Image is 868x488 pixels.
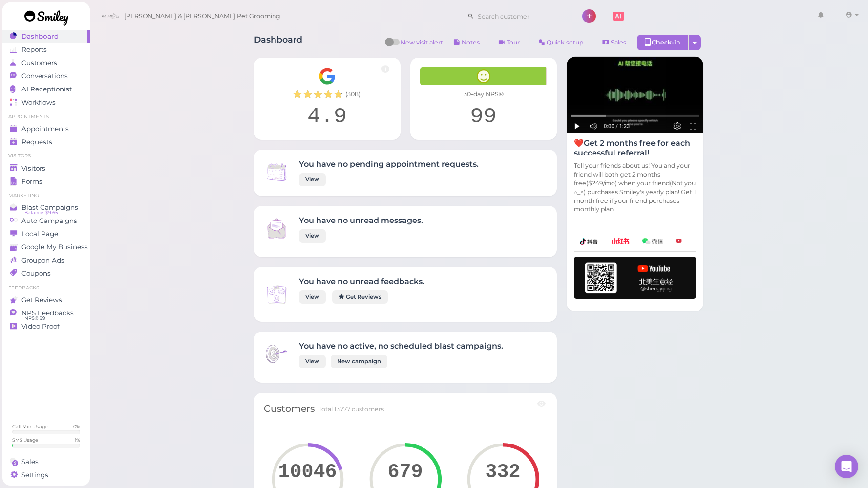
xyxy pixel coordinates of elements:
[318,405,384,414] div: Total 13777 customers
[21,471,48,479] span: Settings
[2,122,90,135] a: Appointments
[124,2,280,30] span: [PERSON_NAME] & [PERSON_NAME] Pet Grooming
[21,243,88,251] span: Google My Business
[580,238,598,245] img: douyin-2727e60b7b0d5d1bbe969c21619e8014.png
[264,159,289,185] img: Inbox
[21,217,77,225] span: Auto Campaigns
[21,458,39,466] span: Sales
[21,164,45,173] span: Visitors
[331,355,387,368] a: New campaign
[2,113,90,120] li: Appointments
[21,32,59,41] span: Dashboard
[21,45,47,54] span: Reports
[2,227,90,241] a: Local Page
[2,30,90,43] a: Dashboard
[299,216,423,225] h4: You have no unread messages.
[2,96,90,109] a: Workflows
[21,322,60,331] span: Video Proof
[12,423,48,430] div: Call Min. Usage
[264,402,315,416] div: Customers
[2,135,90,149] a: Requests
[24,209,58,217] span: Balance: $9.65
[264,104,391,130] div: 4.9
[21,72,68,80] span: Conversations
[299,341,503,351] h4: You have no active, no scheduled blast campaigns.
[2,175,90,188] a: Forms
[24,314,45,322] span: NPS® 99
[21,177,42,186] span: Forms
[299,290,326,304] a: View
[345,90,360,99] span: ( 308 )
[2,214,90,227] a: Auto Campaigns
[2,320,90,333] a: Video Proof
[835,455,858,478] div: Open Intercom Messenger
[332,290,388,304] a: Get Reviews
[574,138,696,157] h4: ❤️Get 2 months free for each successful referral!
[420,90,547,99] div: 30-day NPS®
[21,203,78,212] span: Blast Campaigns
[2,241,90,254] a: Google My Business
[420,104,547,130] div: 99
[2,153,90,159] li: Visitors
[21,269,51,278] span: Coupons
[2,285,90,291] li: Feedbacks
[2,293,90,307] a: Get Reviews
[611,39,626,46] span: Sales
[264,341,289,367] img: Inbox
[401,38,443,53] span: New visit alert
[2,162,90,175] a: Visitors
[21,85,72,93] span: AI Receptionist
[2,43,90,56] a: Reports
[2,69,90,83] a: Conversations
[299,229,326,243] a: View
[299,355,326,368] a: View
[73,423,80,430] div: 0 %
[2,468,90,482] a: Settings
[75,437,80,443] div: 1 %
[21,256,64,265] span: Groupon Ads
[318,67,336,85] img: Google__G__Logo-edd0e34f60d7ca4a2f4ece79cff21ae3.svg
[264,282,289,307] img: Inbox
[2,455,90,468] a: Sales
[264,216,289,241] img: Inbox
[2,307,90,320] a: NPS Feedbacks NPS® 99
[474,8,569,24] input: Search customer
[2,267,90,280] a: Coupons
[12,437,38,443] div: SMS Usage
[611,238,630,244] img: xhs-786d23addd57f6a2be217d5a65f4ab6b.png
[2,201,90,214] a: Blast Campaigns Balance: $9.65
[21,98,56,107] span: Workflows
[21,138,52,146] span: Requests
[299,159,479,169] h4: You have no pending appointment requests.
[574,257,696,299] img: youtube-h-92280983ece59b2848f85fc261e8ffad.png
[21,125,69,133] span: Appointments
[637,35,689,50] div: Check-in
[594,35,635,50] a: Sales
[2,192,90,199] li: Marketing
[530,35,592,50] a: Quick setup
[445,35,488,50] button: Notes
[490,35,528,50] a: Tour
[2,83,90,96] a: AI Receptionist
[567,57,703,133] img: AI receptionist
[21,296,62,304] span: Get Reviews
[299,277,424,286] h4: You have no unread feedbacks.
[2,254,90,267] a: Groupon Ads
[574,161,696,214] p: Tell your friends about us! You and your friend will both get 2 months free($249/mo) when your fr...
[254,35,302,53] h1: Dashboard
[21,309,74,317] span: NPS Feedbacks
[299,173,326,186] a: View
[2,56,90,69] a: Customers
[21,230,58,238] span: Local Page
[642,238,663,244] img: wechat-a99521bb4f7854bbf8f190d1356e2cdb.png
[21,59,57,67] span: Customers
